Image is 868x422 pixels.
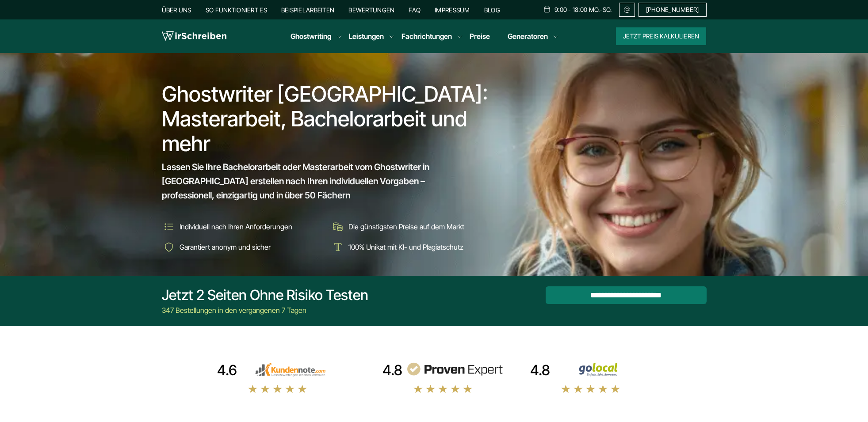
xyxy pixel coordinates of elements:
li: 100% Unikat mit KI- und Plagiatschutz [331,240,493,254]
div: 347 Bestellungen in den vergangenen 7 Tagen [162,305,368,316]
img: 100% Unikat mit KI- und Plagiatschutz [331,240,345,254]
img: Die günstigsten Preise auf dem Markt [331,220,345,234]
div: 4.8 [530,361,550,379]
a: Leistungen [349,31,384,42]
span: Lassen Sie Ihre Bachelorarbeit oder Masterarbeit vom Ghostwriter in [GEOGRAPHIC_DATA] erstellen n... [162,160,478,202]
li: Garantiert anonym und sicher [162,240,325,254]
a: Blog [484,6,500,14]
li: Die günstigsten Preise auf dem Markt [331,220,493,234]
img: Schedule [543,6,551,13]
img: logo wirschreiben [162,30,226,43]
img: Wirschreiben Bewertungen [554,362,651,376]
a: Ghostwriting [291,31,331,42]
a: Bewertungen [348,6,394,14]
button: Jetzt Preis kalkulieren [616,27,706,45]
img: Individuell nach Ihren Anforderungen [162,220,176,234]
a: FAQ [409,6,421,14]
a: [PHONE_NUMBER] [639,3,707,17]
span: 9:00 - 18:00 Mo.-So. [554,6,612,13]
img: Email [623,6,631,13]
h1: Ghostwriter [GEOGRAPHIC_DATA]: Masterarbeit, Bachelorarbeit und mehr [162,82,494,156]
img: stars [561,384,621,394]
a: Generatoren [508,31,548,42]
a: Beispielarbeiten [281,6,334,14]
img: Garantiert anonym und sicher [162,240,176,254]
li: Individuell nach Ihren Anforderungen [162,220,325,234]
div: 4.6 [217,361,237,379]
img: stars [413,384,473,394]
a: Über uns [162,6,191,14]
a: Fachrichtungen [401,31,452,42]
span: [PHONE_NUMBER] [646,6,699,13]
div: Jetzt 2 Seiten ohne Risiko testen [162,286,368,304]
img: provenexpert reviews [406,362,503,376]
a: So funktioniert es [206,6,267,14]
img: kundennote [241,362,338,376]
a: Preise [470,32,490,41]
img: stars [248,384,308,394]
div: 4.8 [382,361,402,379]
a: Impressum [435,6,470,14]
